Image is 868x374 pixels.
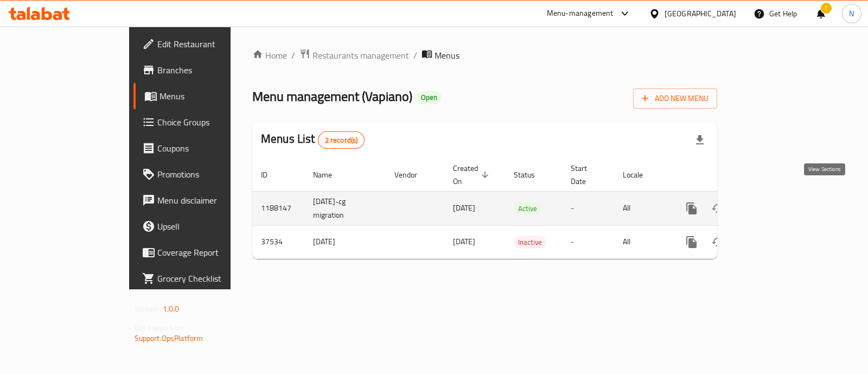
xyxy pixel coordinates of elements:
span: [DATE] [453,201,475,215]
span: Vendor [394,168,431,181]
nav: breadcrumb [252,48,717,62]
table: enhanced table [252,159,792,259]
li: / [291,49,295,62]
span: Coupons [157,142,265,155]
span: Inactive [514,236,546,249]
span: Coverage Report [157,246,265,259]
div: Inactive [514,236,546,249]
button: Change Status [705,195,731,221]
span: Created On [453,162,492,188]
a: Menu disclaimer [133,187,274,213]
a: Coverage Report [133,239,274,265]
a: Branches [133,57,274,83]
span: Grocery Checklist [157,272,265,285]
a: Grocery Checklist [133,265,274,291]
a: Support.OpsPlatform [135,331,203,345]
span: Version: [135,302,161,316]
span: N [849,8,854,20]
span: Edit Restaurant [157,37,265,50]
div: Open [417,91,442,104]
span: Promotions [157,168,265,181]
span: Menus [159,90,265,103]
span: Menus [435,49,459,62]
a: Restaurants management [299,48,409,62]
a: Choice Groups [133,109,274,135]
td: - [562,191,614,225]
li: / [413,49,417,62]
span: Menu disclaimer [157,194,265,207]
div: Menu-management [547,7,614,20]
button: Change Status [705,229,731,255]
a: Menus [133,83,274,109]
button: more [679,195,705,221]
div: Export file [687,127,713,153]
span: Open [417,93,442,102]
td: [DATE]-cg migration [304,191,386,225]
span: 1.0.0 [163,302,180,316]
span: Locale [623,168,657,181]
span: Get support on: [135,320,184,334]
span: Upsell [157,220,265,233]
span: Branches [157,64,265,77]
td: [DATE] [304,225,386,258]
span: 2 record(s) [318,135,365,145]
td: - [562,225,614,258]
td: All [614,225,670,258]
td: 1188147 [252,191,304,225]
a: Upsell [133,213,274,239]
a: Promotions [133,161,274,187]
span: [DATE] [453,234,475,249]
div: Total records count [318,131,365,149]
a: Coupons [133,135,274,161]
span: Add New Menu [642,92,709,105]
span: Menu management ( Vapiano ) [252,84,412,109]
td: All [614,191,670,225]
span: Status [514,168,549,181]
button: more [679,229,705,255]
a: Edit Restaurant [133,31,274,57]
button: Add New Menu [633,88,717,109]
div: [GEOGRAPHIC_DATA] [665,8,736,20]
span: Restaurants management [312,49,409,62]
span: ID [261,168,282,181]
span: Active [514,202,541,215]
span: Name [313,168,346,181]
td: 37534 [252,225,304,258]
span: Start Date [571,162,601,188]
span: Choice Groups [157,116,265,129]
h2: Menus List [261,131,365,149]
th: Actions [670,159,792,192]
